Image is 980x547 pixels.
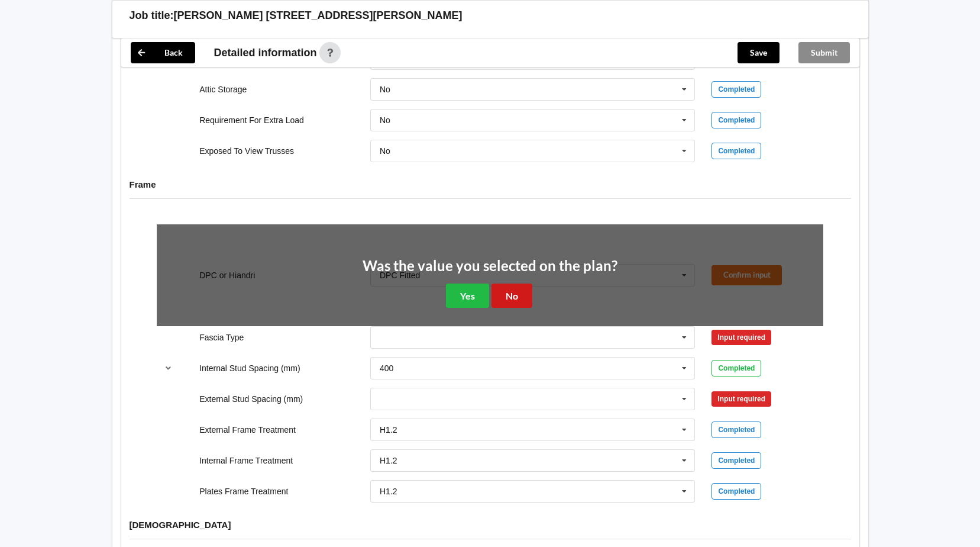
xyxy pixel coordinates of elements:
[199,115,304,125] label: Requirement For Extra Load
[711,452,761,469] div: Completed
[380,426,397,434] div: H1.2
[131,42,195,63] button: Back
[130,179,851,190] h4: Frame
[380,364,393,372] div: 400
[199,456,293,465] label: Internal Frame Treatment
[174,9,462,22] h3: [PERSON_NAME] [STREET_ADDRESS][PERSON_NAME]
[711,143,761,159] div: Completed
[711,391,771,407] div: Input required
[738,42,780,63] button: Save
[130,519,851,530] h4: [DEMOGRAPHIC_DATA]
[199,425,296,435] label: External Frame Treatment
[199,333,244,342] label: Fascia Type
[199,394,303,404] label: External Stud Spacing (mm)
[380,147,390,155] div: No
[199,146,294,156] label: Exposed To View Trusses
[130,9,174,22] h3: Job title:
[711,81,761,98] div: Completed
[157,358,180,379] button: reference-toggle
[214,47,317,58] span: Detailed information
[199,85,247,94] label: Attic Storage
[711,421,761,438] div: Completed
[380,116,390,124] div: No
[711,483,761,500] div: Completed
[363,257,617,275] h2: Was the value you selected on the plan?
[711,360,761,377] div: Completed
[491,284,532,308] button: No
[711,112,761,128] div: Completed
[711,330,771,345] div: Input required
[380,456,397,465] div: H1.2
[199,487,288,496] label: Plates Frame Treatment
[380,85,390,94] div: No
[380,487,397,495] div: H1.2
[199,363,300,373] label: Internal Stud Spacing (mm)
[446,284,489,308] button: Yes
